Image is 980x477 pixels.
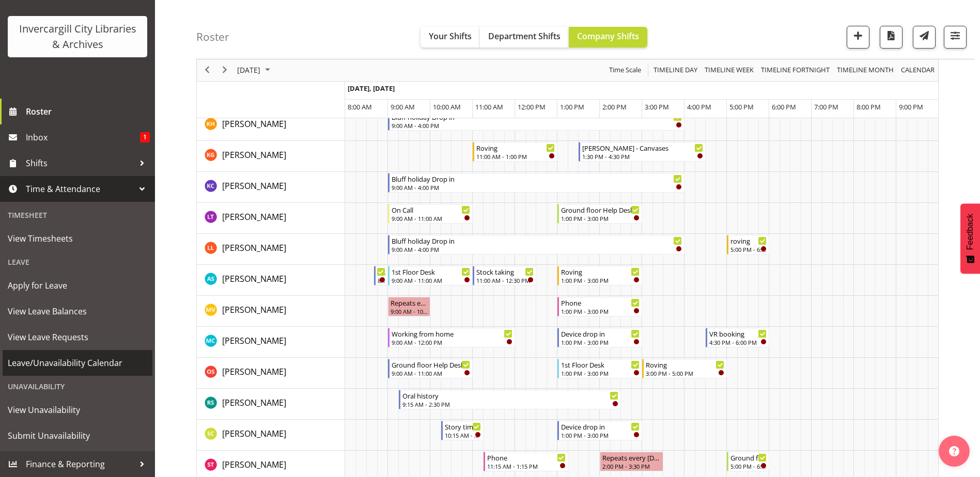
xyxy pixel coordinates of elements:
[222,335,286,347] a: [PERSON_NAME]
[441,421,484,440] div: Samuel Carter"s event - Story time Begin From Wednesday, September 24, 2025 at 10:15:00 AM GMT+12...
[378,276,385,284] div: 8:40 AM - 9:00 AM
[222,149,286,161] span: [PERSON_NAME]
[222,427,286,440] a: [PERSON_NAME]
[222,365,286,378] a: [PERSON_NAME]
[392,183,682,192] div: 9:00 AM - 4:00 PM
[579,142,706,162] div: Katie Greene"s event - Arty Arvo - Canvases Begin From Wednesday, September 24, 2025 at 1:30:00 P...
[392,204,470,215] div: On Call
[8,402,147,418] span: View Unavailability
[730,235,767,246] div: roving
[582,152,703,161] div: 1:30 PM - 4:30 PM
[402,390,619,401] div: Oral history
[222,211,286,222] span: [PERSON_NAME]
[388,235,685,255] div: Lynette Lockett"s event - Bluff holiday Drop in Begin From Wednesday, September 24, 2025 at 9:00:...
[445,421,481,432] div: Story time
[960,203,980,274] button: Feedback - Show survey
[730,462,767,470] div: 5:00 PM - 6:00 PM
[222,118,286,130] span: [PERSON_NAME]
[392,214,470,222] div: 9:00 AM - 11:00 AM
[646,359,724,370] div: Roving
[3,273,152,298] a: Apply for Leave
[3,298,152,324] a: View Leave Balances
[476,152,555,161] div: 11:00 AM - 1:00 PM
[234,59,276,81] div: September 24, 2025
[222,211,286,223] a: [PERSON_NAME]
[197,203,345,234] td: Lyndsay Tautari resource
[216,59,234,81] div: next period
[391,307,428,315] div: 9:00 AM - 10:00 AM
[602,462,661,470] div: 2:00 PM - 3:30 PM
[18,21,137,52] div: Invercargill City Libraries & Archives
[561,297,640,308] div: Phone
[835,64,896,77] button: Timeline Month
[8,355,147,371] span: Leave/Unavailability Calendar
[388,266,473,285] div: Mandy Stenton"s event - 1st Floor Desk Begin From Wednesday, September 24, 2025 at 9:00:00 AM GMT...
[402,400,619,408] div: 9:15 AM - 2:30 PM
[652,64,699,77] button: Timeline Day
[484,452,568,471] div: Saniya Thompson"s event - Phone Begin From Wednesday, September 24, 2025 at 11:15:00 AM GMT+12:00...
[476,142,555,153] div: Roving
[561,359,640,370] div: 1st Floor Desk
[421,27,480,47] button: Your Shifts
[197,389,345,420] td: Rosie Stather resource
[557,328,642,347] div: Michelle Cunningham"s event - Device drop in Begin From Wednesday, September 24, 2025 at 1:00:00 ...
[944,26,967,49] button: Filter Shifts
[8,278,147,293] span: Apply for Leave
[557,266,642,285] div: Mandy Stenton"s event - Roving Begin From Wednesday, September 24, 2025 at 1:00:00 PM GMT+12:00 E...
[847,26,869,49] button: Add a new shift
[392,328,512,339] div: Working from home
[392,173,682,184] div: Bluff holiday Drop in
[476,276,534,284] div: 11:00 AM - 12:30 PM
[561,338,640,346] div: 1:00 PM - 3:00 PM
[949,446,959,456] img: help-xxl-2.png
[222,304,286,315] span: [PERSON_NAME]
[561,204,640,215] div: Ground floor Help Desk
[487,462,566,470] div: 11:15 AM - 1:15 PM
[487,452,566,463] div: Phone
[899,102,923,112] span: 9:00 PM
[703,64,756,77] button: Timeline Week
[561,421,640,432] div: Device drop in
[392,121,682,130] div: 9:00 AM - 4:00 PM
[645,102,669,112] span: 3:00 PM
[836,64,895,77] span: Timeline Month
[26,130,140,145] span: Inbox
[899,64,937,77] button: Month
[392,276,470,284] div: 9:00 AM - 11:00 AM
[913,26,936,49] button: Send a list of all shifts for the selected filtered period to all rostered employees.
[476,266,534,277] div: Stock taking
[222,180,286,192] a: [PERSON_NAME]
[3,226,152,251] a: View Timesheets
[222,428,286,439] span: [PERSON_NAME]
[222,396,286,409] a: [PERSON_NAME]
[222,273,286,284] span: [PERSON_NAME]
[608,64,643,77] button: Time Scale
[561,328,640,339] div: Device drop in
[236,64,261,77] span: [DATE]
[222,397,286,408] span: [PERSON_NAME]
[222,304,286,316] a: [PERSON_NAME]
[374,266,388,285] div: Mandy Stenton"s event - Newspapers Begin From Wednesday, September 24, 2025 at 8:40:00 AM GMT+12:...
[730,452,767,463] div: Ground floor Help Desk
[388,359,473,378] div: Olivia Stanley"s event - Ground floor Help Desk Begin From Wednesday, September 24, 2025 at 9:00:...
[561,369,640,377] div: 1:00 PM - 3:00 PM
[236,64,275,77] button: September 2025
[222,149,286,161] a: [PERSON_NAME]
[8,329,147,345] span: View Leave Requests
[196,31,229,43] h4: Roster
[730,245,767,253] div: 5:00 PM - 6:00 PM
[392,245,682,253] div: 9:00 AM - 4:00 PM
[388,297,430,316] div: Marion van Voornveld"s event - Repeats every wednesday - Marion van Voornveld Begin From Wednesda...
[729,102,754,112] span: 5:00 PM
[8,428,147,443] span: Submit Unavailability
[399,390,621,409] div: Rosie Stather"s event - Oral history Begin From Wednesday, September 24, 2025 at 9:15:00 AM GMT+1...
[197,110,345,141] td: Kaela Harley resource
[197,358,345,389] td: Olivia Stanley resource
[608,64,642,77] span: Time Scale
[561,307,640,315] div: 1:00 PM - 3:00 PM
[561,214,640,222] div: 1:00 PM - 3:00 PM
[569,27,647,47] button: Company Shifts
[197,141,345,172] td: Katie Greene resource
[26,155,134,171] span: Shifts
[222,459,286,470] span: [PERSON_NAME]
